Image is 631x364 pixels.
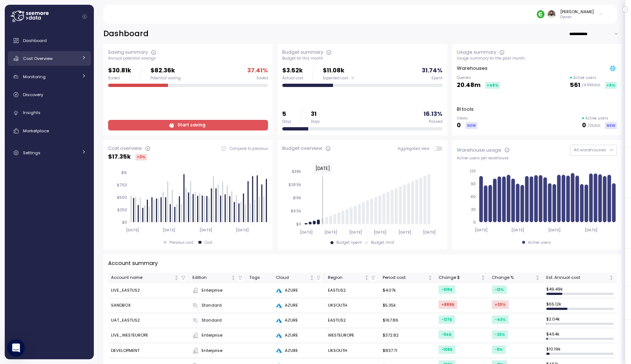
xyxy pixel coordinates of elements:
[8,106,91,120] a: Insights
[282,76,303,81] div: Actual cost
[325,273,379,283] th: RegionNot sorted
[570,145,617,155] button: All warehouses
[117,195,127,200] tspan: $500
[111,274,173,281] div: Account name
[323,66,354,76] p: $11.08k
[108,259,158,268] p: Account summary
[543,298,617,313] td: $ 65.12k
[548,228,561,232] tspan: [DATE]
[202,287,222,294] span: Enterprise
[108,273,190,283] th: Account nameNot sorted
[325,343,379,358] td: UKSOUTH
[588,123,600,128] p: / 0 total
[8,51,91,66] a: Cost Overview
[492,315,509,324] div: -43 %
[436,273,489,283] th: Change $Not sorted
[379,313,436,328] td: $167.86
[325,328,379,343] td: WESTEUROPE
[256,76,268,81] div: Saved
[379,273,436,283] th: Period costNot sorted
[492,274,534,281] div: Change %
[379,298,436,313] td: $5.35k
[336,240,362,245] div: Budget spent
[574,147,606,153] span: All warehouses
[150,76,181,81] div: Potential saving
[108,66,131,76] p: $30.81k
[8,145,91,160] a: Settings
[169,240,194,245] div: Previous cost
[470,169,476,174] tspan: 120
[247,66,268,76] p: 37.41 %
[374,230,386,235] tspan: [DATE]
[23,128,49,134] span: Marketplace
[23,38,47,43] span: Dashboard
[573,75,596,80] p: Active users
[457,106,474,113] p: BI tools
[23,150,41,156] span: Settings
[230,146,268,151] p: Compare to previous
[511,228,524,232] tspan: [DATE]
[457,156,617,161] div: Active users per warehouse
[108,343,190,358] td: DEVELOPMENT
[135,154,147,160] div: +3 %
[23,56,53,61] span: Cost Overview
[492,330,508,339] div: -23 %
[325,283,379,298] td: EASTUS2
[422,66,443,76] p: 31.74 %
[80,14,89,19] button: Collapse navigation
[282,145,322,152] div: Budget overview
[108,49,148,56] div: Saving summary
[315,165,330,171] text: [DATE]
[103,29,149,39] h2: Dashboard
[276,287,322,294] div: AZURE
[439,315,455,324] div: -127 $
[543,328,617,343] td: $ 4.54k
[535,275,540,280] div: Not sorted
[108,76,131,81] div: Saved
[282,109,291,119] p: 5
[199,228,212,232] tspan: [DATE]
[548,10,555,18] img: ACg8ocLskjvUhBDgxtSFCRx4ztb74ewwa1VrVEuDBD_Ho1mrTsQB-QE=s96-c
[8,33,91,48] a: Dashboard
[605,82,617,89] div: +9 %
[349,230,362,235] tspan: [DATE]
[23,74,46,80] span: Monitoring
[439,300,457,309] div: +889 $
[475,228,487,232] tspan: [DATE]
[492,285,507,294] div: -13 %
[177,120,205,130] span: Start saving
[202,317,222,324] span: Standard
[439,285,455,294] div: -616 $
[292,169,301,174] tspan: $38k
[457,147,501,154] div: Warehouse usage
[423,230,436,235] tspan: [DATE]
[236,228,249,232] tspan: [DATE]
[325,313,379,328] td: EASTUS2
[108,283,190,298] td: LIVE_EASTUS2
[439,274,480,281] div: Change $
[23,92,43,98] span: Discovery
[108,298,190,313] td: SANDBOX
[204,240,213,245] div: Cost
[439,330,454,339] div: -114 $
[202,348,222,354] span: Enterprise
[528,240,551,245] div: Active users
[424,109,443,119] p: 16.13 %
[311,119,320,124] div: Days
[492,345,506,354] div: -11 %
[560,15,594,20] p: Owner
[582,121,586,130] p: 0
[276,332,322,339] div: AZURE
[108,152,131,162] p: $ 17.35k
[282,119,291,124] div: Days
[293,196,301,200] tspan: $19k
[328,274,363,281] div: Region
[190,273,246,283] th: EditionNot sorted
[192,274,230,281] div: Edition
[8,87,91,102] a: Discovery
[282,56,442,61] div: Budget for this month
[398,230,411,235] tspan: [DATE]
[457,80,481,90] p: 20.48m
[325,230,337,235] tspan: [DATE]
[609,275,614,280] div: Not sorted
